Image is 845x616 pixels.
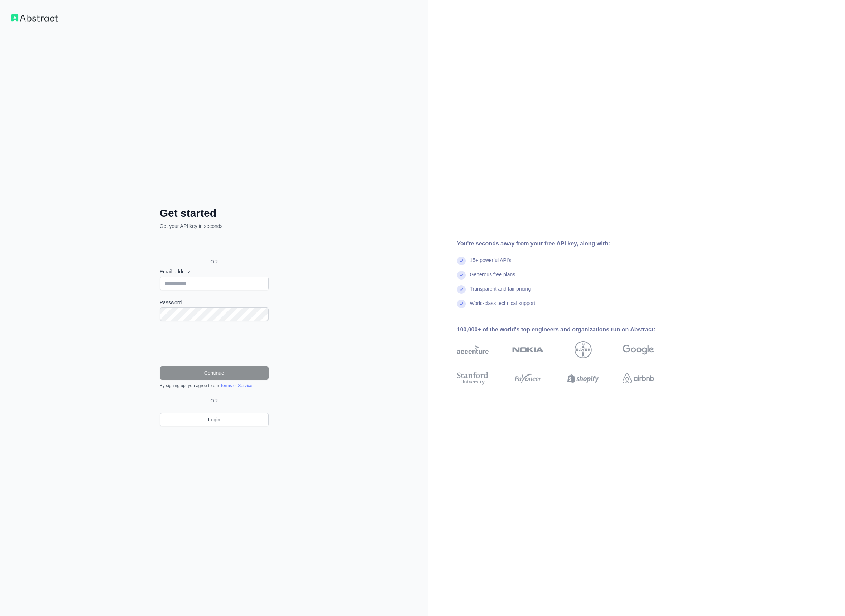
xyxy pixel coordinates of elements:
iframe: reCAPTCHA [160,330,269,358]
p: Get your API key in seconds [160,223,269,230]
img: shopify [567,371,599,386]
img: payoneer [512,371,544,386]
div: Generous free plans [470,271,515,285]
img: check mark [457,257,466,265]
button: Continue [160,366,269,380]
img: check mark [457,285,466,294]
div: 100,000+ of the world's top engineers and organizations run on Abstract: [457,325,677,334]
img: stanford university [457,371,489,386]
label: Password [160,299,269,306]
div: World-class technical support [470,300,536,314]
span: OR [207,397,221,404]
div: 15+ powerful API's [470,257,512,271]
label: Email address [160,268,269,275]
h2: Get started [160,207,269,220]
a: Login [160,413,269,426]
img: check mark [457,300,466,308]
div: By signing up, you agree to our . [160,383,269,388]
span: OR [205,258,224,265]
div: You're seconds away from your free API key, along with: [457,239,677,248]
img: nokia [512,341,544,358]
div: Transparent and fair pricing [470,285,531,300]
img: check mark [457,271,466,280]
img: airbnb [623,371,654,386]
a: Terms of Service [220,383,252,388]
img: accenture [457,341,489,358]
iframe: Sign in with Google Button [156,238,271,253]
img: bayer [575,341,592,358]
img: Workflow [11,14,58,22]
img: google [623,341,654,358]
